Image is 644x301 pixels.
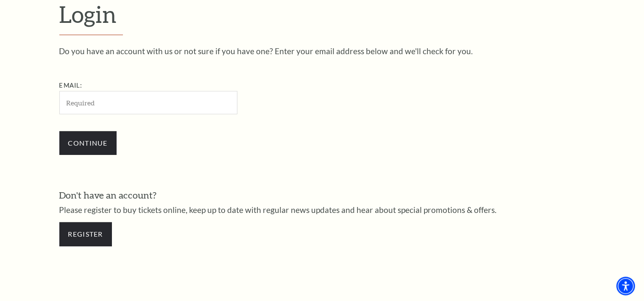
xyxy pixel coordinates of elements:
a: Register [59,222,112,246]
span: Login [59,0,117,28]
p: Do you have an account with us or not sure if you have one? Enter your email address below and we... [59,47,585,55]
h3: Don't have an account? [59,189,585,202]
div: Accessibility Menu [616,277,635,295]
label: Email: [59,82,83,89]
input: Submit button [59,131,117,155]
p: Please register to buy tickets online, keep up to date with regular news updates and hear about s... [59,206,585,214]
input: Required [59,91,237,114]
